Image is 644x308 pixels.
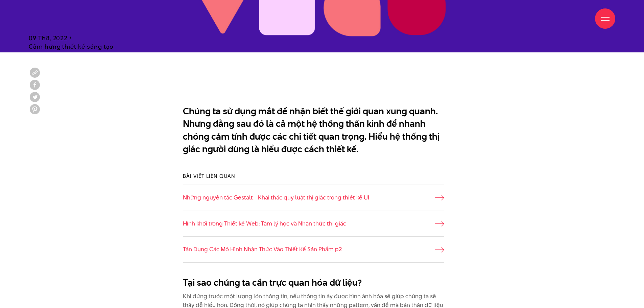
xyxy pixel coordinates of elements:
[183,172,444,180] h3: Bài viết liên quan
[183,193,444,202] a: Những nguyên tắc Gestalt - Khai thác quy luật thị giác trong thiết kế UI
[183,219,444,228] a: Hình khối trong Thiết kế Web: Tâm lý học và Nhận thức thị giác
[183,276,444,289] h2: Tại sao chúng ta cần trực quan hóa dữ liệu?
[183,105,444,156] p: Chúng ta sử dụng mắt để nhận biết thế giới quan xung quanh. Nhưng đằng sau đó là cả một hệ thống ...
[183,245,444,254] a: Tận Dụng Các Mô Hình Nhận Thức Vào Thiết Kế Sản Phẩm p2
[29,34,114,51] span: 09 Th8, 2022 / Cảm hứng thiết kế sáng tạo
